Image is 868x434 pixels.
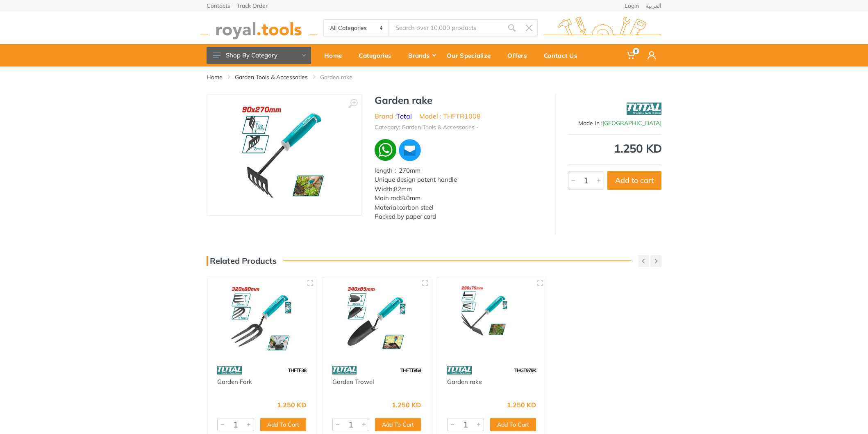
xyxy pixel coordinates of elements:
[625,3,639,9] a: Login
[320,73,365,81] li: Garden rake
[375,212,543,222] div: Packed by paper card
[392,402,421,408] div: 1.250 KD
[375,94,543,106] h1: Garden rake
[324,20,389,36] select: Category
[375,418,421,431] button: Add To Cart
[544,17,661,39] img: royal.tools Logo
[419,111,481,121] li: Model : THFTR1008
[207,73,223,81] a: Home
[502,44,538,66] a: Offers
[375,123,479,132] li: Category: Garden Tools & Accessories -
[375,175,543,185] div: Unique design patent handle
[568,119,661,128] div: Made In :
[318,47,353,64] div: Home
[332,378,374,386] a: Garden Trowel
[332,363,357,377] img: 86.webp
[445,285,539,355] img: Royal Tools - Garden rake
[375,139,396,161] img: wa.webp
[441,47,502,64] div: Our Specialize
[215,285,309,355] img: Royal Tools - Garden Fork
[375,166,543,176] div: length：270mm
[375,111,412,121] li: Brand :
[645,3,661,9] a: العربية
[207,73,661,81] nav: breadcrumb
[260,418,306,431] button: Add To Cart
[538,47,589,64] div: Contact Us
[240,103,329,207] img: Royal Tools - Garden rake
[318,44,353,66] a: Home
[277,402,306,408] div: 1.250 KD
[207,3,230,9] a: Contacts
[375,194,543,203] div: Main rod:8.0mm
[447,378,482,386] a: Garden rake
[330,285,424,355] img: Royal Tools - Garden Trowel
[538,44,589,66] a: Contact Us
[398,138,422,162] img: ma.webp
[568,143,661,154] div: 1.250 KD
[490,418,536,431] button: Add To Cart
[502,47,538,64] div: Offers
[514,367,536,373] span: THGT979K
[627,98,661,119] img: Total
[400,367,421,373] span: THFTT858
[288,367,306,373] span: THFTF38
[441,44,502,66] a: Our Specialize
[389,19,503,37] input: Site search
[207,256,277,266] h3: Related Products
[375,185,543,194] div: Width:82mm
[602,119,661,127] span: [GEOGRAPHIC_DATA]
[200,17,318,39] img: royal.tools Logo
[217,378,252,386] a: Garden Fork
[633,48,639,54] span: 0
[353,44,402,66] a: Categories
[207,47,311,64] button: Shop By Category
[217,363,242,377] img: 86.webp
[237,3,268,9] a: Track Order
[402,47,441,64] div: Brands
[375,203,543,212] div: Material:carbon steel
[353,47,402,64] div: Categories
[607,171,661,190] button: Add to cart
[507,402,536,408] div: 1.250 KD
[235,73,308,81] a: Garden Tools & Accessories
[396,112,412,120] a: Total
[447,363,472,377] img: 86.webp
[621,44,642,66] a: 0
